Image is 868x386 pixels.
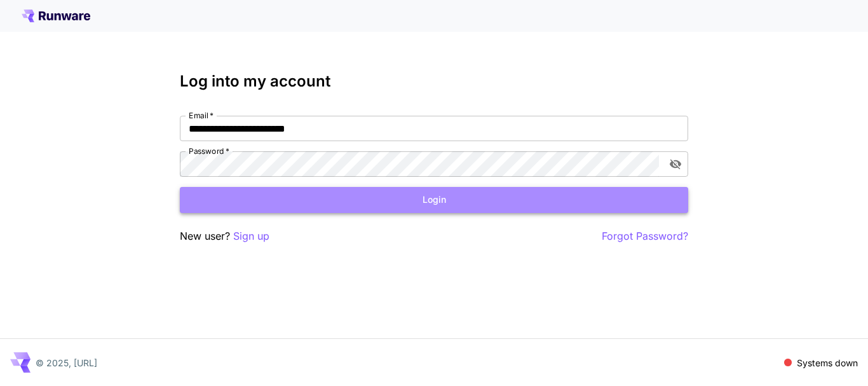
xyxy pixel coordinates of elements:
[602,228,688,244] button: Forgot Password?
[233,228,269,244] button: Sign up
[797,356,858,369] p: Systems down
[189,110,214,121] label: Email
[36,356,97,369] p: © 2025, [URL]
[180,187,688,213] button: Login
[180,72,688,90] h3: Log into my account
[189,146,229,156] label: Password
[180,228,269,244] p: New user?
[664,153,687,176] button: toggle password visibility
